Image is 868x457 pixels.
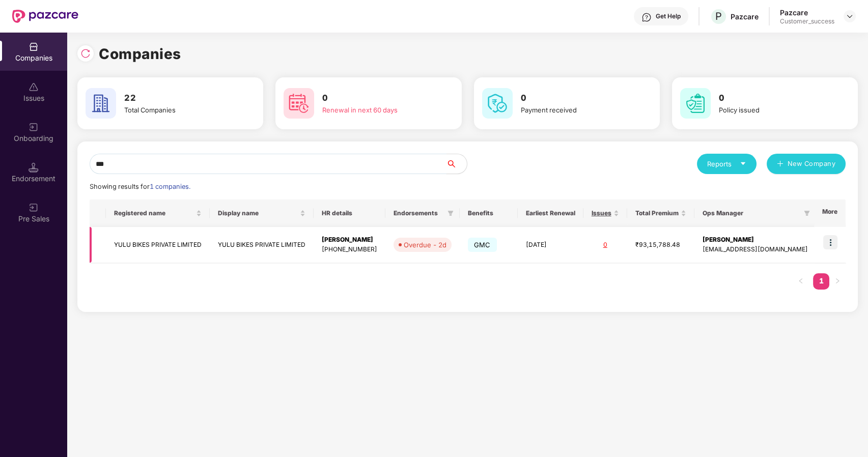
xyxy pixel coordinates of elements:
[731,12,759,21] div: Pazcare
[635,209,679,217] span: Total Premium
[518,199,583,227] th: Earliest Renewal
[322,235,377,245] div: [PERSON_NAME]
[814,199,846,227] th: More
[777,160,783,168] span: plus
[813,273,829,289] a: 1
[846,12,854,20] img: svg+xml;base64,PHN2ZyBpZD0iRHJvcGRvd24tMzJ4MzIiIHhtbG5zPSJodHRwOi8vd3d3LnczLm9yZy8yMDAwL3N2ZyIgd2...
[90,183,190,190] span: Showing results for
[641,12,652,22] img: svg+xml;base64,PHN2ZyBpZD0iSGVscC0zMngzMiIgeG1sbnM9Imh0dHA6Ly93d3cudzMub3JnLzIwMDAvc3ZnIiB3aWR0aD...
[521,92,631,105] h3: 0
[29,42,39,52] img: svg+xml;base64,PHN2ZyBpZD0iQ29tcGFuaWVzIiB4bWxucz0iaHR0cDovL3d3dy53My5vcmcvMjAwMC9zdmciIHdpZHRoPS...
[793,273,809,290] li: Previous Page
[715,10,722,22] span: P
[703,209,800,217] span: Ops Manager
[798,278,804,284] span: left
[106,199,210,227] th: Registered name
[29,122,39,132] img: svg+xml;base64,PHN2ZyB3aWR0aD0iMjAiIGhlaWdodD0iMjAiIHZpZXdCb3g9IjAgMCAyMCAyMCIgZmlsbD0ibm9uZSIgeG...
[86,88,116,119] img: svg+xml;base64,PHN2ZyB4bWxucz0iaHR0cDovL3d3dy53My5vcmcvMjAwMC9zdmciIHdpZHRoPSI2MCIgaGVpZ2h0PSI2MC...
[468,238,497,252] span: GMC
[29,162,39,173] img: svg+xml;base64,PHN2ZyB3aWR0aD0iMTQuNSIgaGVpZ2h0PSIxNC41IiB2aWV3Qm94PSIwIDAgMTYgMTYiIGZpbGw9Im5vbm...
[482,88,513,119] img: svg+xml;base64,PHN2ZyB4bWxucz0iaHR0cDovL3d3dy53My5vcmcvMjAwMC9zdmciIHdpZHRoPSI2MCIgaGVpZ2h0PSI2MC...
[719,92,829,105] h3: 0
[804,210,810,216] span: filter
[218,209,298,217] span: Display name
[793,273,809,290] button: left
[627,199,694,227] th: Total Premium
[802,207,812,219] span: filter
[124,92,235,105] h3: 22
[99,43,181,65] h1: Companies
[314,199,385,227] th: HR details
[29,203,39,213] img: svg+xml;base64,PHN2ZyB3aWR0aD0iMjAiIGhlaWdodD0iMjAiIHZpZXdCb3g9IjAgMCAyMCAyMCIgZmlsbD0ibm9uZSIgeG...
[322,92,433,105] h3: 0
[150,183,190,190] span: 1 companies.
[703,235,808,245] div: [PERSON_NAME]
[322,105,433,115] div: Renewal in next 60 days
[29,82,39,92] img: svg+xml;base64,PHN2ZyBpZD0iSXNzdWVzX2Rpc2FibGVkIiB4bWxucz0iaHR0cDovL3d3dy53My5vcmcvMjAwMC9zdmciIH...
[518,227,583,263] td: [DATE]
[460,199,518,227] th: Benefits
[834,278,841,284] span: right
[788,159,836,169] span: New Company
[404,240,446,250] div: Overdue - 2d
[635,240,686,250] div: ₹93,15,788.48
[12,10,78,23] img: New Pazcare Logo
[829,273,846,290] li: Next Page
[106,227,210,263] td: YULU BIKES PRIVATE LIMITED
[210,227,314,263] td: YULU BIKES PRIVATE LIMITED
[656,12,681,20] div: Get Help
[521,105,631,115] div: Payment received
[780,8,834,17] div: Pazcare
[124,105,235,115] div: Total Companies
[210,199,314,227] th: Display name
[592,209,611,217] span: Issues
[703,245,808,254] div: [EMAIL_ADDRESS][DOMAIN_NAME]
[583,199,627,227] th: Issues
[740,160,746,167] span: caret-down
[446,160,467,168] span: search
[592,240,619,250] div: 0
[829,273,846,290] button: right
[445,207,456,219] span: filter
[707,159,746,169] div: Reports
[394,209,443,217] span: Endorsements
[447,210,454,216] span: filter
[719,105,829,115] div: Policy issued
[80,48,91,59] img: svg+xml;base64,PHN2ZyBpZD0iUmVsb2FkLTMyeDMyIiB4bWxucz0iaHR0cDovL3d3dy53My5vcmcvMjAwMC9zdmciIHdpZH...
[780,17,834,25] div: Customer_success
[680,88,711,119] img: svg+xml;base64,PHN2ZyB4bWxucz0iaHR0cDovL3d3dy53My5vcmcvMjAwMC9zdmciIHdpZHRoPSI2MCIgaGVpZ2h0PSI2MC...
[767,154,846,174] button: plusNew Company
[284,88,314,119] img: svg+xml;base64,PHN2ZyB4bWxucz0iaHR0cDovL3d3dy53My5vcmcvMjAwMC9zdmciIHdpZHRoPSI2MCIgaGVpZ2h0PSI2MC...
[114,209,194,217] span: Registered name
[322,245,377,254] div: [PHONE_NUMBER]
[813,273,829,290] li: 1
[446,154,467,174] button: search
[823,235,837,249] img: icon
